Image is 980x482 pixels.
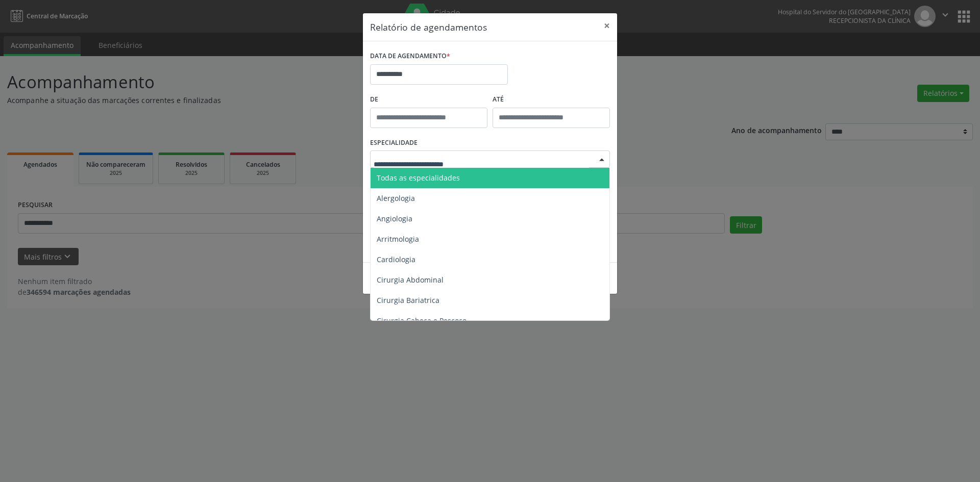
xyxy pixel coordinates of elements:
span: Cirurgia Abdominal [377,275,444,285]
span: Angiologia [377,214,412,223]
span: Arritmologia [377,234,419,244]
span: Todas as especialidades [377,173,460,183]
span: Cirurgia Cabeça e Pescoço [377,316,467,325]
h5: Relatório de agendamentos [370,20,487,34]
span: Alergologia [377,193,415,203]
button: Close [597,13,617,38]
label: De [370,92,487,108]
label: ESPECIALIDADE [370,135,418,151]
label: DATA DE AGENDAMENTO [370,48,450,64]
span: Cardiologia [377,255,415,264]
span: Cirurgia Bariatrica [377,295,439,305]
label: ATÉ [493,92,610,108]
